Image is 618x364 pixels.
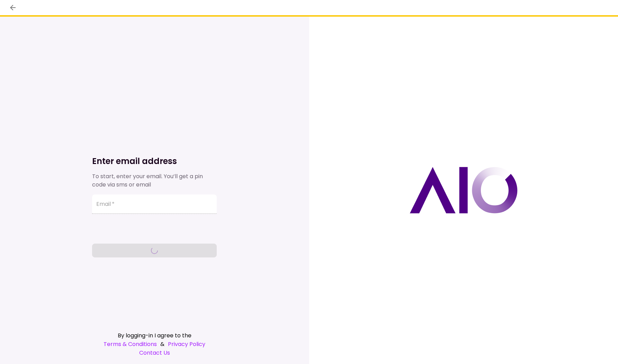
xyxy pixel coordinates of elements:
a: Privacy Policy [168,340,205,348]
h1: Enter email address [92,156,217,167]
img: AIO logo [410,167,518,213]
a: Terms & Conditions [104,340,157,348]
div: To start, enter your email. You’ll get a pin code via sms or email [92,172,217,189]
div: & [92,340,217,348]
a: Contact Us [92,348,217,357]
button: back [7,2,19,13]
div: By logging-in I agree to the [92,331,217,340]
